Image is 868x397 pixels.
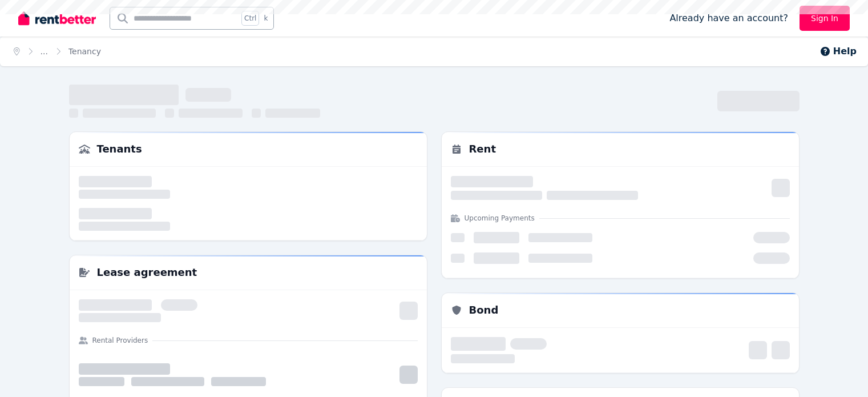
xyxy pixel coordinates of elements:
h4: Upcoming Payments [465,214,535,223]
button: Help [819,45,857,58]
span: Already have an account? [669,11,788,25]
span: ... [41,46,48,57]
h3: Tenants [97,141,142,157]
a: Sign In [800,6,850,31]
span: k [264,14,268,23]
span: Ctrl [241,11,259,26]
a: Tenancy [68,47,101,56]
img: RentBetter [18,10,96,27]
h4: Rental Providers [92,336,148,345]
h3: Rent [469,141,496,157]
h3: Lease agreement [97,264,197,280]
h3: Bond [469,302,499,318]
